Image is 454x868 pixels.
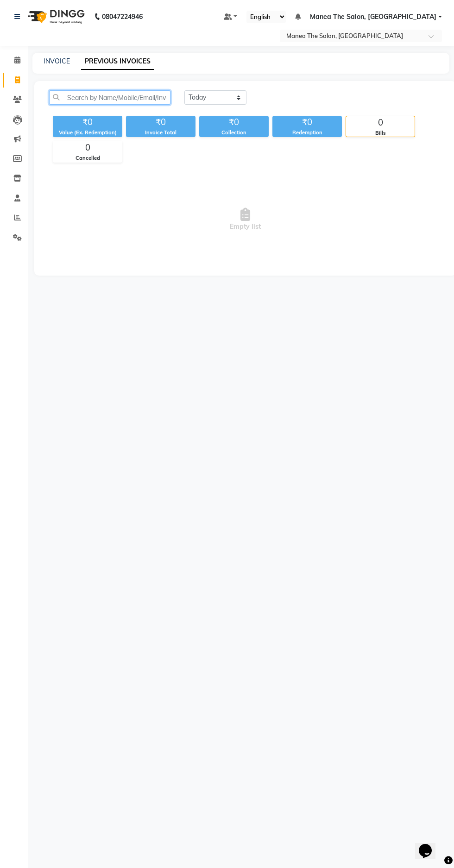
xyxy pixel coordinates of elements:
[24,4,87,30] img: logo
[53,154,122,162] div: Cancelled
[49,90,170,105] input: Search by Name/Mobile/Email/Invoice No
[415,831,445,859] iframe: chat widget
[53,141,122,154] div: 0
[81,53,154,70] a: PREVIOUS INVOICES
[102,4,143,30] b: 08047224946
[44,57,70,65] a: INVOICE
[272,116,342,129] div: ₹0
[272,129,342,137] div: Redemption
[53,129,122,137] div: Value (Ex. Redemption)
[199,129,269,137] div: Collection
[199,116,269,129] div: ₹0
[346,116,415,129] div: 0
[126,116,195,129] div: ₹0
[126,129,195,137] div: Invoice Total
[346,129,415,137] div: Bills
[49,174,441,266] span: Empty list
[53,116,122,129] div: ₹0
[310,12,436,22] span: Manea The Salon, [GEOGRAPHIC_DATA]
